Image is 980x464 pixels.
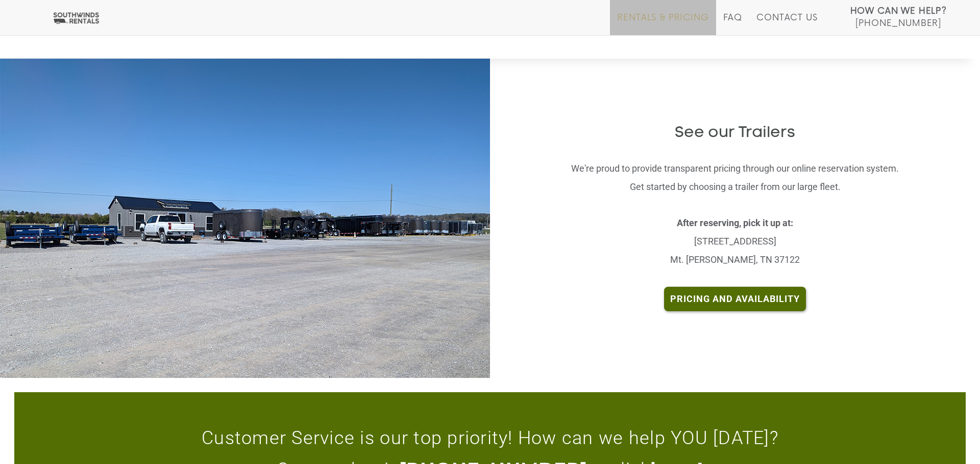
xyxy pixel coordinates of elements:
img: Southwinds Rentals Logo [51,12,101,24]
p: [STREET_ADDRESS] Mt. [PERSON_NAME], TN 37122 [569,214,901,269]
a: Rentals & Pricing [617,13,708,35]
strong: How Can We Help? [850,6,947,16]
a: Contact Us [756,13,817,35]
strong: After reserving, pick it up at: [677,217,793,228]
a: FAQ [723,13,743,35]
a: How Can We Help? [PHONE_NUMBER] [850,5,947,28]
p: Customer Service is our top priority! How can we help YOU [DATE]? [191,423,789,454]
span: [PHONE_NUMBER] [855,18,941,29]
a: Pricing and Availability [664,287,806,311]
h2: See our Trailers [569,125,901,142]
p: We're proud to provide transparent pricing through our online reservation system. Get started by ... [569,159,901,196]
